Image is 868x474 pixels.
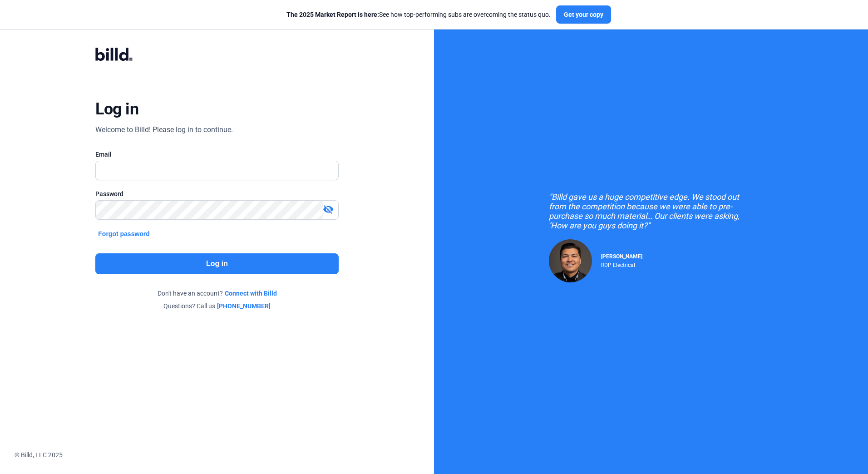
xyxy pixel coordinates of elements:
div: See how top-performing subs are overcoming the status quo. [286,10,551,19]
button: Log in [95,253,338,274]
mat-icon: visibility_off [323,204,334,215]
img: Raul Pacheco [549,239,592,282]
div: "Billd gave us a huge competitive edge. We stood out from the competition because we were able to... [549,192,753,230]
div: Questions? Call us [95,301,338,311]
button: Get your copy [556,5,611,24]
div: Password [95,189,338,198]
div: Log in [95,99,138,119]
button: Forgot password [95,229,153,239]
div: Don't have an account? [95,289,338,298]
span: [PERSON_NAME] [601,253,642,260]
div: Email [95,150,338,159]
div: RDP Electrical [601,260,642,268]
div: Welcome to Billd! Please log in to continue. [95,124,233,135]
a: [PHONE_NUMBER] [217,301,271,311]
a: Connect with Billd [225,289,277,298]
span: The 2025 Market Report is here: [286,11,379,18]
